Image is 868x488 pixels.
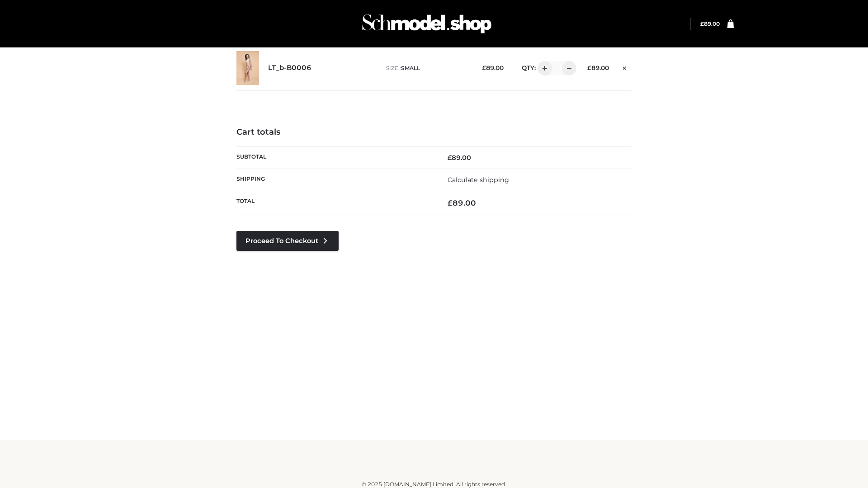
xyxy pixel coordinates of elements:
span: £ [587,64,591,71]
span: £ [700,20,704,27]
h4: Cart totals [236,127,632,137]
a: £89.00 [700,20,720,27]
div: QTY: [513,61,573,75]
span: £ [448,198,453,207]
span: SMALL [401,65,420,71]
a: Remove this item [618,61,632,73]
img: Schmodel Admin 964 [359,6,495,42]
a: Proceed to Checkout [236,231,339,251]
a: Calculate shipping [448,176,509,184]
span: £ [448,154,452,162]
th: Total [236,191,434,215]
th: Subtotal [236,146,434,169]
bdi: 89.00 [482,64,504,71]
bdi: 89.00 [448,154,471,162]
span: £ [482,64,486,71]
th: Shipping [236,169,434,191]
a: LT_b-B0006 [268,64,311,72]
bdi: 89.00 [448,198,476,207]
bdi: 89.00 [587,64,609,71]
p: size : [386,64,468,72]
bdi: 89.00 [700,20,720,27]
